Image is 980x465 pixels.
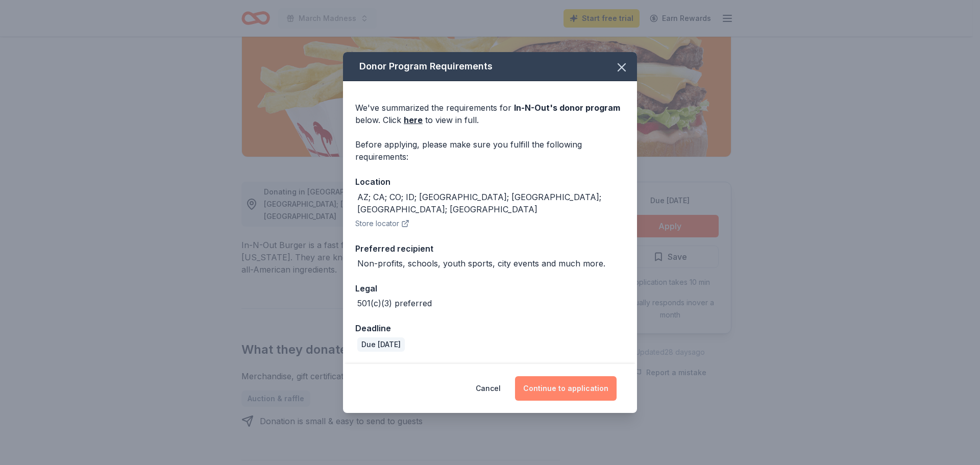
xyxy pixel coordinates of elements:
div: AZ; CA; CO; ID; [GEOGRAPHIC_DATA]; [GEOGRAPHIC_DATA]; [GEOGRAPHIC_DATA]; [GEOGRAPHIC_DATA] [357,191,625,215]
div: 501(c)(3) preferred [357,297,432,309]
div: Non-profits, schools, youth sports, city events and much more. [357,257,605,270]
button: Continue to application [515,376,617,401]
a: here [404,114,423,126]
button: Cancel [476,376,501,401]
div: Donor Program Requirements [343,52,637,81]
div: Preferred recipient [355,242,625,255]
div: Legal [355,282,625,295]
div: Before applying, please make sure you fulfill the following requirements: [355,138,625,163]
button: Store locator [355,217,409,230]
div: We've summarized the requirements for below. Click to view in full. [355,102,625,126]
div: Due [DATE] [357,337,405,352]
div: Deadline [355,322,625,335]
div: Location [355,175,625,188]
span: In-N-Out 's donor program [514,103,620,113]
